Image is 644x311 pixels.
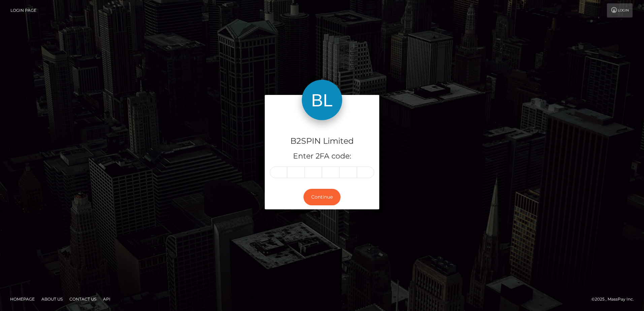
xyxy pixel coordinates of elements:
[270,151,374,162] h5: Enter 2FA code:
[39,294,65,304] a: About Us
[10,3,36,18] a: Login Page
[67,294,99,304] a: Contact Us
[270,135,374,147] h4: B2SPIN Limited
[303,189,341,205] button: Continue
[100,294,113,304] a: API
[7,294,37,304] a: Homepage
[607,3,633,18] a: Login
[591,296,639,303] div: © 2025 , MassPay Inc.
[302,80,342,120] img: B2SPIN Limited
